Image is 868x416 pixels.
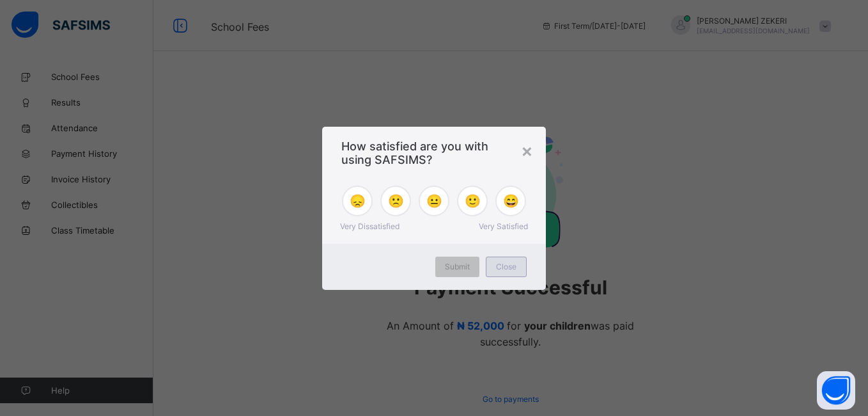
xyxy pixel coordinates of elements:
[350,193,366,209] span: 😞
[388,193,404,209] span: 🙁
[521,140,533,161] div: ×
[341,140,527,166] span: How satisfied are you with using SAFSIMS?
[465,193,481,209] span: 🙂
[340,221,399,231] span: Very Dissatisfied
[445,262,470,271] span: Submit
[479,221,528,231] span: Very Satisfied
[817,371,855,410] button: Open asap
[503,193,519,209] span: 😄
[426,193,442,209] span: 😐
[496,262,516,271] span: Close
